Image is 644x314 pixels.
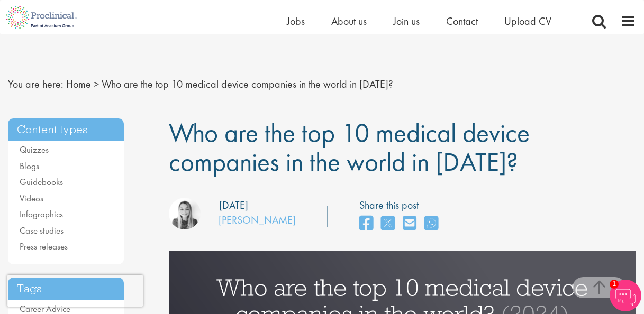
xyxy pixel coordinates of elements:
[446,14,478,28] a: Contact
[8,118,124,141] h3: Content types
[504,14,551,28] a: Upload CV
[20,192,43,204] a: Videos
[20,208,63,220] a: Infographics
[219,198,248,213] div: [DATE]
[8,77,64,91] span: You are here:
[66,77,91,91] a: breadcrumb link
[331,14,367,28] a: About us
[393,14,420,28] a: Join us
[20,241,68,252] a: Press releases
[359,198,443,213] label: Share this post
[20,144,49,155] a: Quizzes
[7,275,143,307] iframe: reCAPTCHA
[169,198,201,229] img: Hannah Burke
[381,213,395,235] a: share on twitter
[169,116,530,179] span: Who are the top 10 medical device companies in the world in [DATE]?
[20,176,63,188] a: Guidebooks
[359,213,373,235] a: share on facebook
[102,77,393,91] span: Who are the top 10 medical device companies in the world in [DATE]?
[403,213,416,235] a: share on email
[94,77,99,91] span: >
[20,160,39,172] a: Blogs
[20,225,64,236] a: Case studies
[610,280,619,289] span: 1
[610,280,641,311] img: Chatbot
[424,213,438,235] a: share on whats app
[219,213,296,227] a: [PERSON_NAME]
[287,14,305,28] a: Jobs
